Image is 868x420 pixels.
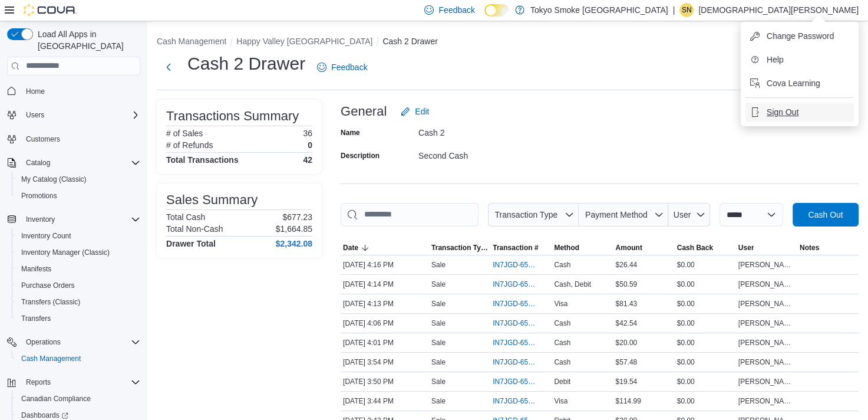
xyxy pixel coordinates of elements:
button: Help [745,50,854,69]
span: Users [21,108,140,122]
button: Transaction # [490,241,552,255]
p: Sale [431,357,445,367]
span: Dashboards [21,411,68,420]
span: Inventory Manager (Classic) [16,245,140,260]
button: IN7JGD-6594556 [493,355,549,369]
span: Method [554,243,579,252]
a: Home [21,84,49,99]
span: Date [343,243,358,252]
div: $0.00 [675,336,736,350]
span: My Catalog (Classic) [16,172,140,186]
h3: Sales Summary [166,193,258,207]
button: IN7JGD-6594665 [493,297,549,311]
button: Inventory [21,212,60,227]
h3: General [341,104,387,119]
a: My Catalog (Classic) [16,172,91,186]
span: [PERSON_NAME] [738,299,795,309]
p: | [673,3,675,17]
h1: Cash 2 Drawer [187,52,305,76]
button: Happy Valley [GEOGRAPHIC_DATA] [236,37,372,46]
span: $19.54 [615,377,637,386]
h6: Total Cash [166,212,205,222]
span: Amount [615,243,642,252]
span: Promotions [21,191,57,201]
span: IN7JGD-6594673 [493,280,537,289]
span: Transaction Type [431,243,488,252]
button: Home [2,83,145,100]
button: User [736,241,797,255]
input: Dark Mode [484,4,509,17]
span: Payment Method [585,210,648,219]
div: Shiran Norbert [679,3,694,17]
p: $1,664.85 [276,224,312,234]
input: This is a search bar. As you type, the results lower in the page will automatically filter. [341,203,478,227]
a: Canadian Compliance [16,392,95,406]
button: Cova Learning [745,74,854,93]
button: Notes [797,241,859,255]
h6: Total Non-Cash [166,224,223,234]
span: Visa [554,396,567,406]
button: Cash Out [793,203,859,227]
span: Inventory [26,215,55,224]
span: Feedback [331,61,367,73]
span: Manifests [16,262,140,276]
span: Customers [26,134,60,144]
a: Manifests [16,262,56,276]
span: Home [26,87,45,96]
div: $0.00 [675,355,736,369]
a: Transfers [16,311,55,326]
span: Change Password [767,30,834,42]
button: Reports [21,375,55,389]
span: Manifests [21,264,51,274]
div: $0.00 [675,394,736,408]
span: Catalog [21,156,140,170]
span: Debit [554,377,570,386]
button: IN7JGD-6594539 [493,375,549,389]
button: Transfers (Classic) [12,294,145,310]
h3: Transactions Summary [166,109,299,123]
a: Promotions [16,189,62,203]
a: Inventory Manager (Classic) [16,245,114,260]
p: Sale [431,338,445,347]
span: Transaction Type [494,210,557,219]
span: Cash [554,260,570,270]
p: [DEMOGRAPHIC_DATA][PERSON_NAME] [698,3,859,17]
h6: # of Sales [166,129,203,138]
div: [DATE] 4:14 PM [341,277,429,291]
span: [PERSON_NAME] [738,338,795,347]
span: IN7JGD-6594665 [493,299,537,309]
span: Sign Out [767,106,798,118]
button: Operations [2,334,145,350]
span: Cash [554,357,570,367]
div: $0.00 [675,375,736,389]
button: Date [341,241,429,255]
span: User [738,243,754,252]
span: Home [21,84,140,99]
button: Transaction Type [429,241,490,255]
div: Cash 2 [418,123,576,137]
p: Sale [431,396,445,406]
span: Transfers (Classic) [21,297,80,307]
span: IN7JGD-6594539 [493,377,537,386]
span: [PERSON_NAME] [738,396,795,406]
span: Transfers [16,311,140,326]
p: Sale [431,299,445,309]
span: Inventory Count [16,229,140,243]
span: Cash, Debit [554,280,591,289]
button: Sign Out [745,103,854,122]
span: Transfers [21,314,51,323]
button: Users [2,107,145,123]
button: Cash 2 Drawer [382,37,437,46]
span: SN [682,3,692,17]
button: IN7JGD-6594678 [493,258,549,272]
a: Customers [21,132,65,146]
p: $677.23 [282,212,312,222]
span: [PERSON_NAME] [738,377,795,386]
button: Manifests [12,261,145,277]
div: Second Cash [418,146,576,160]
h4: Drawer Total [166,239,216,248]
span: Transfers (Classic) [16,295,140,309]
button: IN7JGD-6594630 [493,316,549,330]
a: Inventory Count [16,229,76,243]
h6: # of Refunds [166,140,213,150]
